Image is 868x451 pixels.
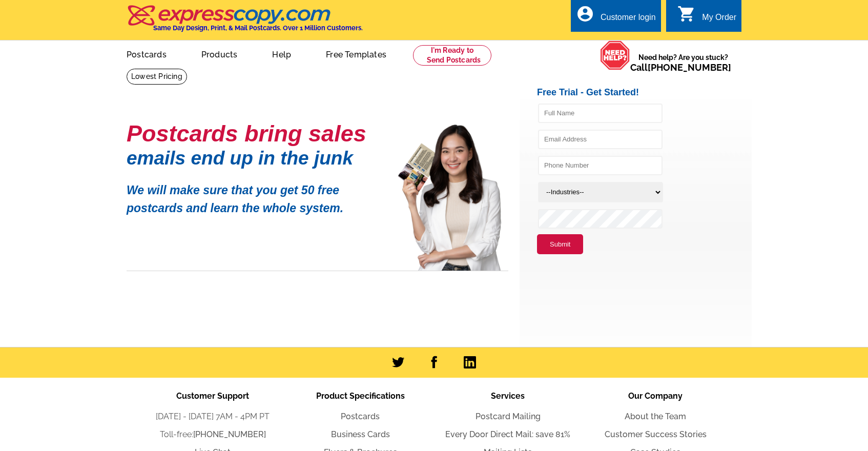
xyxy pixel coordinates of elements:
[677,11,736,24] a: shopping_cart My Order
[127,125,383,142] h1: Postcards bring sales
[341,412,380,421] a: Postcards
[476,412,541,421] a: Postcard Mailing
[537,234,583,255] button: Submit
[538,130,663,149] input: Email Address
[625,412,686,421] a: About the Team
[663,213,868,451] iframe: LiveChat chat widget
[127,153,383,163] h1: emails end up in the junk
[185,42,254,66] a: Products
[630,62,731,73] span: Call
[193,429,266,439] a: [PHONE_NUMBER]
[110,42,183,66] a: Postcards
[702,13,736,27] div: My Order
[139,411,286,423] li: [DATE] - [DATE] 7AM - 4PM PT
[605,429,707,439] a: Customer Success Stories
[316,391,405,401] span: Product Specifications
[176,391,249,401] span: Customer Support
[576,5,594,23] i: account_circle
[576,11,656,24] a: account_circle Customer login
[537,87,752,98] h2: Free Trial - Get Started!
[491,391,525,401] span: Services
[127,12,363,32] a: Same Day Design, Print, & Mail Postcards. Over 1 Million Customers.
[628,391,683,401] span: Our Company
[648,62,731,73] a: [PHONE_NUMBER]
[677,5,696,23] i: shopping_cart
[153,24,363,32] h4: Same Day Design, Print, & Mail Postcards. Over 1 Million Customers.
[309,42,403,66] a: Free Templates
[445,429,570,439] a: Every Door Direct Mail: save 81%
[127,174,383,217] p: We will make sure that you get 50 free postcards and learn the whole system.
[331,429,390,439] a: Business Cards
[538,104,663,123] input: Full Name
[538,156,663,175] input: Phone Number
[256,42,307,66] a: Help
[601,13,656,27] div: Customer login
[630,52,736,73] span: Need help? Are you stuck?
[600,40,630,70] img: help
[139,428,286,441] li: Toll-free:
